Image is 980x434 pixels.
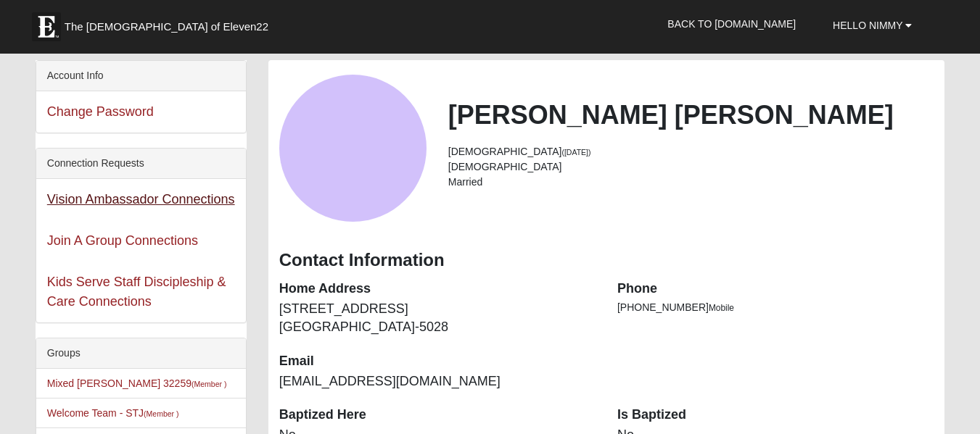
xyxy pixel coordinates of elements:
dt: Baptized Here [279,406,596,425]
li: [DEMOGRAPHIC_DATA] [448,144,934,159]
span: Mobile [709,303,734,313]
h2: [PERSON_NAME] [PERSON_NAME] [448,99,934,130]
a: Change Password [47,104,154,119]
div: Account Info [36,61,246,91]
li: [PHONE_NUMBER] [617,300,934,315]
dt: Home Address [279,280,596,299]
span: The [DEMOGRAPHIC_DATA] of Eleven22 [65,20,268,34]
dt: Phone [617,280,934,299]
dd: [EMAIL_ADDRESS][DOMAIN_NAME] [279,372,596,391]
a: The [DEMOGRAPHIC_DATA] of Eleven22 [25,5,315,41]
a: Vision Ambassador Connections [47,192,235,206]
dt: Is Baptized [617,406,934,425]
li: [DEMOGRAPHIC_DATA] [448,159,934,175]
div: Groups [36,338,246,369]
a: View Fullsize Photo [279,75,427,222]
a: Welcome Team - STJ(Member ) [47,407,179,419]
span: Hello Nimmy [833,20,902,31]
small: (Member ) [192,380,226,388]
h3: Contact Information [279,250,934,271]
small: ([DATE]) [561,148,590,157]
dt: Email [279,352,596,371]
a: Back to [DOMAIN_NAME] [656,6,807,42]
a: Join A Group Connections [47,233,198,248]
li: Married [448,175,934,190]
dd: [STREET_ADDRESS] [GEOGRAPHIC_DATA]-5028 [279,300,596,337]
img: Eleven22 logo [32,12,61,41]
a: Kids Serve Staff Discipleship & Care Connections [47,275,226,309]
small: (Member ) [144,409,178,418]
a: Hello Nimmy [822,7,923,43]
div: Connection Requests [36,149,246,179]
a: Mixed [PERSON_NAME] 32259(Member ) [47,377,227,389]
